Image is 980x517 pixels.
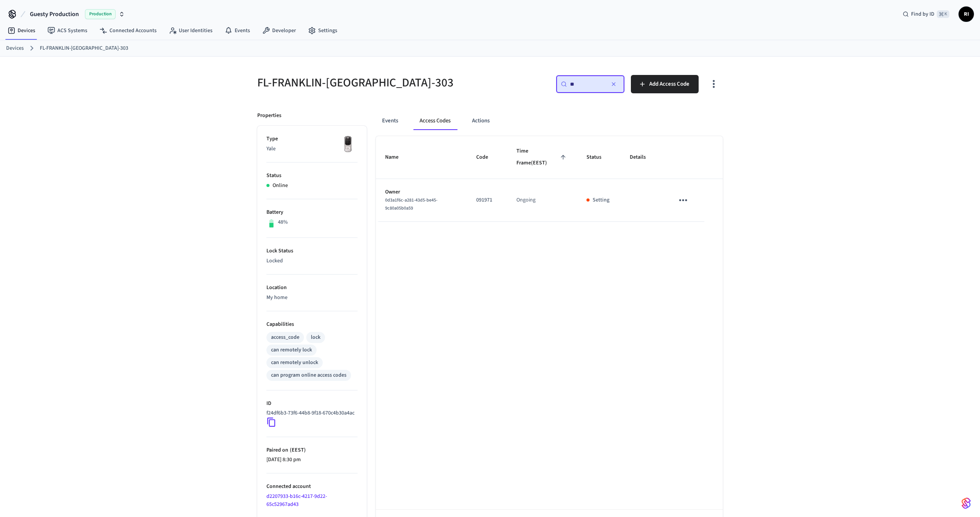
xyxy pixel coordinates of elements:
[376,136,723,222] table: sticky table
[271,359,318,367] div: can remotely unlock
[2,24,41,37] a: Devices
[266,400,358,408] p: ID
[6,44,24,52] a: Devices
[376,112,404,130] button: Events
[376,112,723,130] div: ant example
[266,135,358,143] p: Type
[40,44,128,52] a: FL-FRANKLIN-[GEOGRAPHIC_DATA]-303
[385,151,408,163] span: Name
[266,145,358,153] p: Yale
[593,196,609,204] p: Setting
[163,24,219,37] a: User Identities
[507,179,577,222] td: Ongoing
[266,483,358,491] p: Connected account
[266,456,358,464] p: [DATE] 8:30 pm
[266,320,358,328] p: Capabilities
[897,7,955,21] div: Find by ID⌘ K
[962,497,971,509] img: SeamLogoGradient.69752ec5.svg
[256,24,302,37] a: Developer
[338,135,358,154] img: Yale Assure Touchscreen Wifi Smart Lock, Satin Nickel, Front
[278,218,288,226] p: 48%
[41,24,93,37] a: ACS Systems
[266,284,358,292] p: Location
[266,409,354,417] p: f24df6b3-73f6-44b8-9f18-670c4b30a4ac
[85,9,116,19] span: Production
[466,112,496,130] button: Actions
[649,79,689,89] span: Add Access Code
[271,333,299,341] div: access_code
[288,446,306,454] span: ( EEST )
[516,145,568,169] span: Time Frame(EEST)
[959,7,973,21] span: RI
[266,172,358,180] p: Status
[302,24,343,37] a: Settings
[271,346,312,354] div: can remotely lock
[257,75,485,91] h5: FL-FRANKLIN-[GEOGRAPHIC_DATA]-303
[257,112,281,120] p: Properties
[266,247,358,255] p: Lock Status
[30,10,79,19] span: Guesty Production
[93,24,163,37] a: Connected Accounts
[266,294,358,302] p: My home
[266,257,358,265] p: Locked
[476,151,498,163] span: Code
[937,10,949,18] span: ⌘ K
[385,188,458,196] p: Owner
[311,333,320,341] div: lock
[219,24,256,37] a: Events
[476,196,498,204] p: 091971
[271,371,346,379] div: can program online access codes
[959,7,974,22] button: RI
[631,75,699,93] button: Add Access Code
[266,493,327,508] a: d2207933-b16c-4217-9d22-65c52967ad43
[413,112,457,130] button: Access Codes
[273,182,288,190] p: Online
[586,151,611,163] span: Status
[385,197,438,211] span: 0d3a1f6c-a281-43d5-be45-9c80a05b0a59
[630,151,656,163] span: Details
[266,446,358,454] p: Paired on
[911,10,934,18] span: Find by ID
[266,208,358,216] p: Battery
